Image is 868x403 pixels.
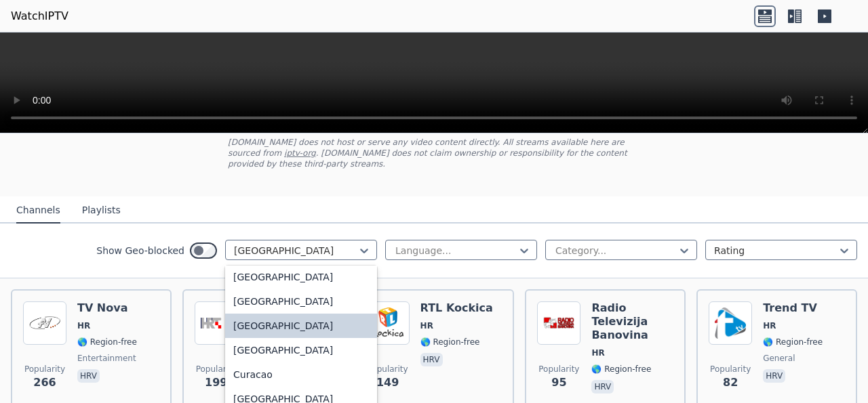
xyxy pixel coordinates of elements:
[591,380,614,394] p: hrv
[376,375,399,391] span: 149
[225,265,377,289] div: [GEOGRAPHIC_DATA]
[538,364,579,375] span: Popularity
[205,375,227,391] span: 199
[77,320,90,331] span: HR
[763,369,785,383] p: hrv
[366,301,410,345] img: RTL Kockica
[284,148,316,158] a: iptv-org
[420,301,493,315] h6: RTL Kockica
[420,320,433,331] span: HR
[709,301,752,345] img: Trend TV
[33,375,56,391] span: 266
[195,301,238,345] img: HRT 3
[537,301,580,345] img: Radio Televizija Banovina
[23,301,66,345] img: TV Nova
[196,364,237,375] span: Popularity
[16,198,60,224] button: Channels
[710,364,751,375] span: Popularity
[11,8,68,24] a: WatchIPTV
[591,364,651,375] span: 🌎 Region-free
[763,337,823,347] span: 🌎 Region-free
[77,369,100,383] p: hrv
[420,337,480,347] span: 🌎 Region-free
[368,364,408,375] span: Popularity
[24,364,65,375] span: Popularity
[225,314,377,338] div: [GEOGRAPHIC_DATA]
[763,301,823,315] h6: Trend TV
[591,301,673,342] h6: Radio Televizija Banovina
[763,353,795,364] span: general
[420,353,443,366] p: hrv
[763,320,776,331] span: HR
[82,198,121,224] button: Playlists
[225,338,377,362] div: [GEOGRAPHIC_DATA]
[228,137,640,169] p: [DOMAIN_NAME] does not host or serve any video content directly. All streams available here are s...
[96,244,184,257] label: Show Geo-blocked
[723,375,738,391] span: 82
[77,301,137,315] h6: TV Nova
[591,347,604,358] span: HR
[225,362,377,387] div: Curacao
[551,375,566,391] span: 95
[77,353,136,364] span: entertainment
[225,289,377,314] div: [GEOGRAPHIC_DATA]
[77,337,137,347] span: 🌎 Region-free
